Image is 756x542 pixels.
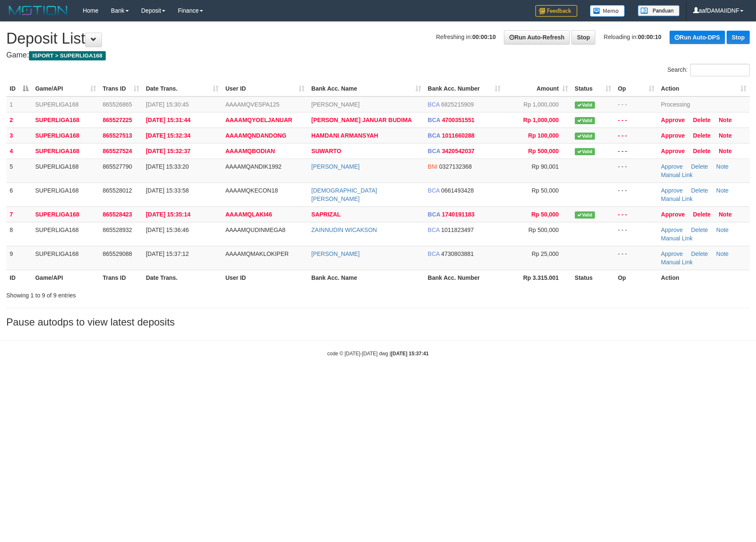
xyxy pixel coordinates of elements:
[661,187,683,194] a: Approve
[691,163,708,170] a: Delete
[311,211,341,218] a: SAPRIZAL
[222,270,308,285] th: User ID
[6,51,750,60] h4: Game:
[693,132,711,139] a: Delete
[6,206,32,222] td: 7
[667,64,750,76] label: Search:
[225,117,292,123] span: AAAAMQYOELJANUAR
[146,148,190,154] span: [DATE] 15:32:37
[6,222,32,246] td: 8
[425,81,504,96] th: Bank Acc. Number: activate to sort column ascending
[442,211,474,218] span: Copy 1740191183 to clipboard
[716,163,729,170] a: Note
[615,143,658,159] td: - - -
[615,112,658,128] td: - - -
[32,96,99,112] td: SUPERLIGA168
[103,101,132,108] span: 865526865
[691,250,708,257] a: Delete
[719,211,732,218] a: Note
[575,148,595,155] span: Valid transaction
[504,270,571,285] th: Rp 3.315.001
[6,159,32,182] td: 5
[225,187,278,194] span: AAAAMQKECON18
[6,143,32,159] td: 4
[103,211,132,218] span: 865528423
[442,117,474,123] span: Copy 4700351551 to clipboard
[661,259,693,266] a: Manual Link
[428,211,441,218] span: BCA
[311,227,377,233] a: ZAINNUDIN WICAKSON
[691,187,708,194] a: Delete
[428,187,440,194] span: BCA
[436,34,495,40] span: Refreshing in:
[6,81,32,96] th: ID: activate to sort column descending
[661,211,685,218] a: Approve
[615,96,658,112] td: - - -
[327,351,429,357] small: code © [DATE]-[DATE] dwg |
[146,250,189,257] span: [DATE] 15:37:12
[29,51,106,60] span: ISPORT > SUPERLIGA168
[225,227,285,233] span: AAAAMQUDINMEGA8
[6,4,70,17] img: MOTION_logo.png
[661,148,685,154] a: Approve
[532,187,559,194] span: Rp 50,000
[571,270,615,285] th: Status
[615,159,658,182] td: - - -
[441,187,474,194] span: Copy 0661493428 to clipboard
[6,270,32,285] th: ID
[225,211,272,218] span: AAAAMQLAKI46
[425,270,504,285] th: Bank Acc. Number
[99,81,143,96] th: Trans ID: activate to sort column ascending
[146,163,189,170] span: [DATE] 15:33:20
[575,102,595,109] span: Valid transaction
[658,81,750,96] th: Action: activate to sort column ascending
[103,132,132,139] span: 865527513
[661,195,693,202] a: Manual Link
[590,5,625,17] img: Button%20Memo.svg
[523,117,559,123] span: Rp 1,000,000
[661,250,683,257] a: Approve
[661,117,685,123] a: Approve
[615,270,658,285] th: Op
[146,227,189,233] span: [DATE] 15:36:46
[571,30,595,44] a: Stop
[661,172,693,178] a: Manual Link
[691,227,708,233] a: Delete
[32,128,99,143] td: SUPERLIGA168
[532,250,559,257] span: Rp 25,000
[661,163,683,170] a: Approve
[442,148,474,154] span: Copy 3420542037 to clipboard
[719,148,732,154] a: Note
[6,288,309,300] div: Showing 1 to 9 of 9 entries
[225,101,279,108] span: AAAAMQVESPA125
[32,159,99,182] td: SUPERLIGA168
[225,163,282,170] span: AAAAMQANDIK1992
[103,227,132,233] span: 865528932
[719,117,732,123] a: Note
[32,270,99,285] th: Game/API
[225,132,286,139] span: AAAAMQNDANDONG
[575,211,595,219] span: Valid transaction
[615,182,658,206] td: - - -
[528,132,559,139] span: Rp 100,000
[225,250,289,257] span: AAAAMQMAKLOKIPER
[146,101,189,108] span: [DATE] 15:30:45
[32,112,99,128] td: SUPERLIGA168
[661,227,683,233] a: Approve
[693,148,711,154] a: Delete
[441,227,474,233] span: Copy 1011823497 to clipboard
[661,235,693,242] a: Manual Link
[32,206,99,222] td: SUPERLIGA168
[615,222,658,246] td: - - -
[222,81,308,96] th: User ID: activate to sort column ascending
[428,163,438,170] span: BNI
[6,182,32,206] td: 6
[311,117,412,123] a: [PERSON_NAME] JANUAR BUDIMA
[658,96,750,112] td: Processing
[727,31,750,44] a: Stop
[716,227,729,233] a: Note
[575,133,595,140] span: Valid transaction
[308,81,425,96] th: Bank Acc. Name: activate to sort column ascending
[225,148,275,154] span: AAAAMQBODIAN
[532,163,559,170] span: Rp 90,001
